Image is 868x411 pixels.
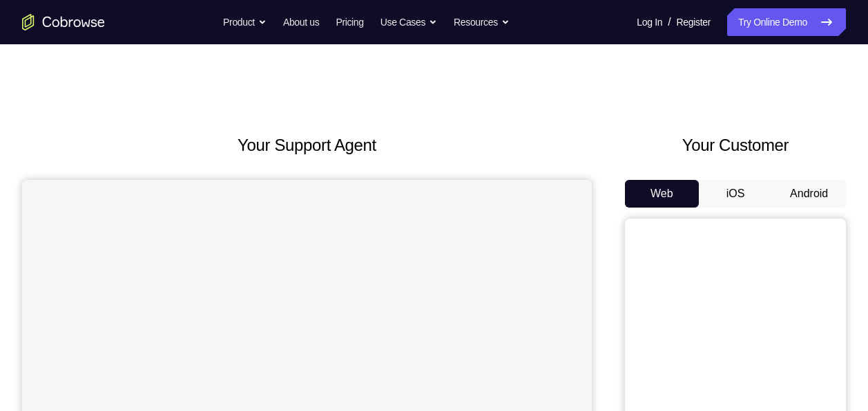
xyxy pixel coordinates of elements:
button: Web [625,180,699,208]
a: About us [283,8,319,36]
a: Register [677,8,711,36]
h2: Your Support Agent [22,133,592,158]
button: Use Cases [380,8,437,36]
button: iOS [699,180,773,208]
h2: Your Customer [625,133,846,158]
a: Log In [637,8,662,36]
a: Try Online Demo [727,8,846,36]
button: Android [772,180,846,208]
a: Go to the home page [22,14,105,30]
button: Product [223,8,267,36]
a: Pricing [336,8,363,36]
button: Resources [454,8,510,36]
span: / [668,14,671,30]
